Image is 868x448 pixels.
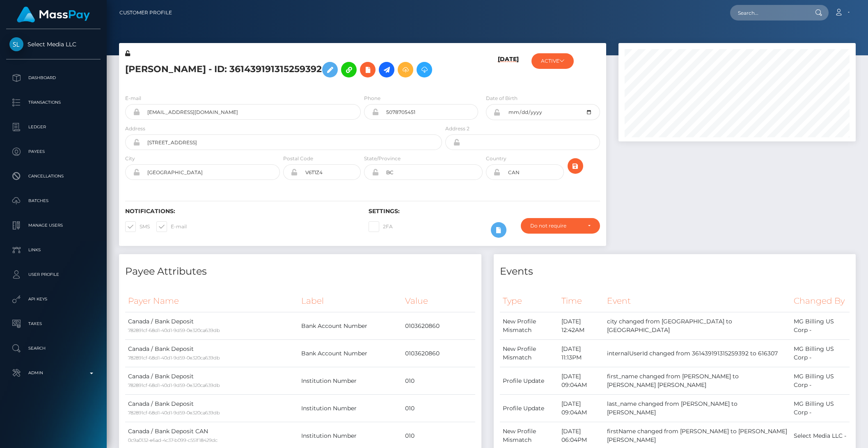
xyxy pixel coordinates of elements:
label: Postal Code [283,155,313,162]
td: MG Billing US Corp - [791,367,850,395]
a: Manage Users [6,215,101,236]
label: 2FA [369,221,393,232]
a: Cancellations [6,166,101,186]
td: Canada / Bank Deposit [125,395,298,422]
label: Phone [364,95,380,102]
h4: Events [500,264,850,279]
td: first_name changed from [PERSON_NAME] to [PERSON_NAME] [PERSON_NAME] [604,367,791,395]
small: 0c9a0132-e6ad-4c37-b099-c551f18429dc [128,437,218,443]
a: Search [6,338,101,359]
button: Do not require [521,218,600,234]
h6: Settings: [369,208,600,215]
label: SMS [125,221,150,232]
th: Label [298,290,402,312]
a: Initiate Payout [379,62,394,77]
a: Dashboard [6,68,101,88]
label: E-mail [125,95,141,102]
p: Batches [9,195,97,207]
img: MassPay Logo [17,7,90,23]
th: Payer Name [125,290,298,312]
td: Canada / Bank Deposit [125,367,298,395]
button: ACTIVE [531,53,574,69]
a: Admin [6,363,101,383]
td: 0103620860 [402,312,475,340]
th: Value [402,290,475,312]
span: Select Media LLC [6,41,101,48]
label: State/Province [364,155,401,162]
td: Profile Update [500,367,559,395]
small: 782891cf-68d1-40d1-9d59-0e320ca639db [128,355,220,361]
p: User Profile [9,268,97,281]
h6: Notifications: [125,208,356,215]
p: Transactions [9,96,97,109]
a: Batches [6,191,101,211]
th: Event [604,290,791,312]
td: [DATE] 12:42AM [559,312,604,340]
p: Cancellations [9,170,97,182]
img: Select Media LLC [9,37,23,51]
a: Payees [6,141,101,162]
a: User Profile [6,264,101,285]
p: Payees [9,146,97,158]
td: MG Billing US Corp - [791,395,850,422]
td: [DATE] 09:04AM [559,395,604,422]
td: MG Billing US Corp - [791,312,850,340]
td: Bank Account Number [298,312,402,340]
small: 782891cf-68d1-40d1-9d59-0e320ca639db [128,410,220,416]
p: Taxes [9,318,97,330]
td: New Profile Mismatch [500,312,559,340]
a: Customer Profile [119,4,172,21]
p: API Keys [9,293,97,305]
td: MG Billing US Corp - [791,340,850,367]
td: last_name changed from [PERSON_NAME] to [PERSON_NAME] [604,395,791,422]
p: Admin [9,367,97,379]
td: [DATE] 09:04AM [559,367,604,395]
a: Links [6,240,101,260]
input: Search... [730,5,807,20]
a: API Keys [6,289,101,309]
td: internalUserId changed from 361439191315259392 to 616307 [604,340,791,367]
p: Links [9,244,97,256]
td: 010 [402,395,475,422]
th: Type [500,290,559,312]
p: Manage Users [9,219,97,232]
th: Time [559,290,604,312]
label: Address [125,125,145,132]
div: Do not require [530,223,581,229]
label: Address 2 [445,125,469,132]
a: Ledger [6,117,101,137]
label: City [125,155,135,162]
td: 010 [402,367,475,395]
td: Institution Number [298,395,402,422]
td: city changed from [GEOGRAPHIC_DATA] to [GEOGRAPHIC_DATA] [604,312,791,340]
td: 0103620860 [402,340,475,367]
td: Profile Update [500,395,559,422]
small: 782891cf-68d1-40d1-9d59-0e320ca639db [128,382,220,388]
a: Transactions [6,92,101,113]
h4: Payee Attributes [125,264,475,279]
label: E-mail [156,221,187,232]
td: New Profile Mismatch [500,340,559,367]
a: Taxes [6,314,101,334]
th: Changed By [791,290,850,312]
td: Bank Account Number [298,340,402,367]
td: Canada / Bank Deposit [125,312,298,340]
h5: [PERSON_NAME] - ID: 361439191315259392 [125,58,437,82]
label: Date of Birth [486,95,518,102]
p: Dashboard [9,72,97,84]
p: Search [9,342,97,355]
td: [DATE] 11:13PM [559,340,604,367]
label: Country [486,155,506,162]
p: Ledger [9,121,97,133]
td: Canada / Bank Deposit [125,340,298,367]
small: 782891cf-68d1-40d1-9d59-0e320ca639db [128,327,220,333]
td: Institution Number [298,367,402,395]
h6: [DATE] [498,56,519,84]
